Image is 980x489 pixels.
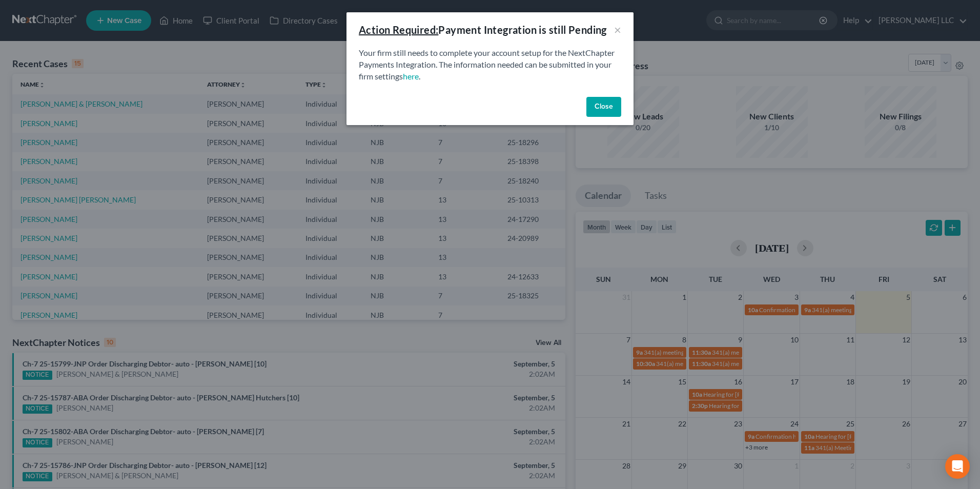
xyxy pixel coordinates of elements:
a: here [403,71,419,81]
button: × [614,24,621,36]
div: Payment Integration is still Pending [359,23,607,37]
div: Open Intercom Messenger [945,454,970,479]
button: Close [586,97,621,117]
u: Action Required: [359,24,438,36]
p: Your firm still needs to complete your account setup for the NextChapter Payments Integration. Th... [359,47,621,83]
